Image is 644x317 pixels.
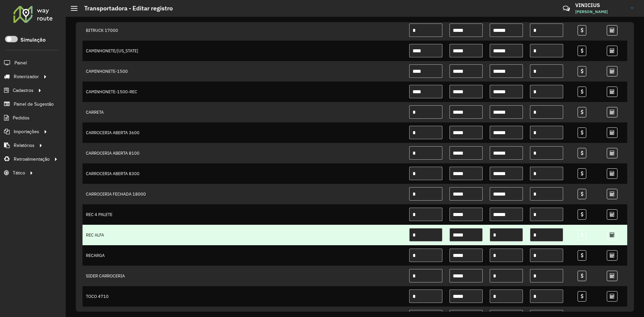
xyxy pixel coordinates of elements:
td: CARRETA [83,102,406,122]
span: Painel de Sugestão [14,101,54,108]
a: Contato Rápido [559,1,574,16]
td: CARROCERIA FECHADA 18000 [83,184,406,204]
td: CARROCERIA ABERTA 3600 [83,122,406,143]
h2: Transportadora - Editar registro [77,5,173,12]
td: REC 4 PALETE [83,204,406,225]
span: Pedidos [13,114,30,121]
td: BITRUCK 17000 [83,20,406,41]
td: REC ALFA [83,225,406,245]
span: Tático [13,169,25,176]
td: CAMINHONETE-1500-REC [83,82,406,102]
td: RECARGA [83,245,406,266]
span: Importações [14,128,39,135]
span: [PERSON_NAME] [575,9,626,15]
span: Painel [14,59,27,66]
td: CARROCERIA ABERTA 8100 [83,143,406,163]
span: Retroalimentação [14,156,50,163]
td: CAMINHONETE-1500 [83,61,406,82]
h3: VINICIUS [575,2,626,8]
label: Simulação [20,36,46,44]
td: CARROCERIA ABERTA 8300 [83,163,406,184]
td: CAMINHONETE/[US_STATE] [83,41,406,61]
span: Roteirizador [14,73,39,80]
td: SIDER CARROCERIA [83,266,406,286]
span: Relatórios [14,142,35,149]
span: Cadastros [13,87,34,94]
td: TOCO 4710 [83,286,406,307]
